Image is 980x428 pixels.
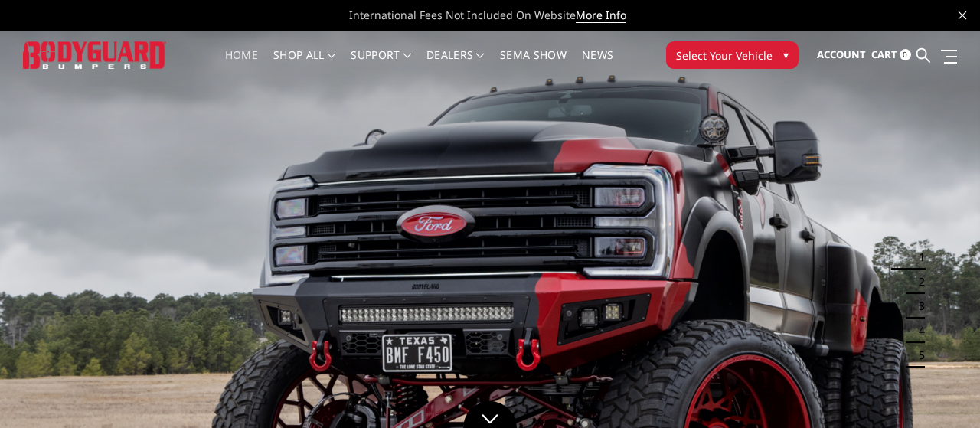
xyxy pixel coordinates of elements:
[783,47,789,63] span: ▾
[351,50,411,80] a: Support
[910,343,925,368] button: 5 of 5
[23,41,166,70] img: BODYGUARD BUMPERS
[273,50,335,80] a: shop all
[676,47,773,64] span: Select Your Vehicle
[576,8,626,23] a: More Info
[910,294,925,319] button: 3 of 5
[426,50,485,80] a: Dealers
[817,34,866,76] a: Account
[900,49,911,60] span: 0
[500,50,567,80] a: SEMA Show
[871,34,911,76] a: Cart 0
[666,41,799,69] button: Select Your Vehicle
[910,319,925,343] button: 4 of 5
[910,245,925,270] button: 1 of 5
[463,401,517,428] a: Click to Down
[910,270,925,294] button: 2 of 5
[225,50,258,80] a: Home
[871,47,897,61] span: Cart
[582,50,613,80] a: News
[817,47,866,61] span: Account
